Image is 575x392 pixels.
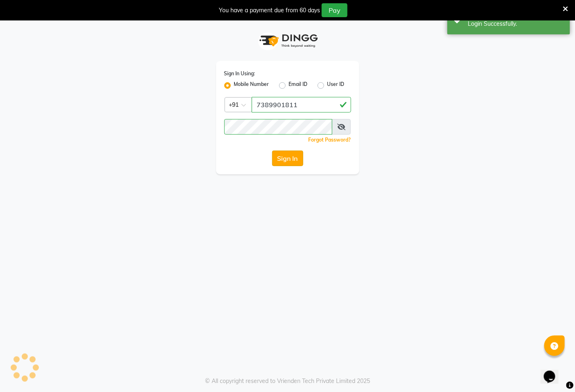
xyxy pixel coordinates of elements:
[327,81,345,90] label: User ID
[541,359,567,384] iframe: chat widget
[255,29,320,53] img: logo1.svg
[309,137,351,143] a: Forgot Password?
[224,119,333,135] input: Username
[224,70,255,77] label: Sign In Using:
[468,20,564,28] div: Login Successfully.
[219,6,320,15] div: You have a payment due from 60 days
[322,3,347,17] button: Pay
[234,81,269,90] label: Mobile Number
[272,151,303,166] button: Sign In
[252,97,351,113] input: Username
[289,81,308,90] label: Email ID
